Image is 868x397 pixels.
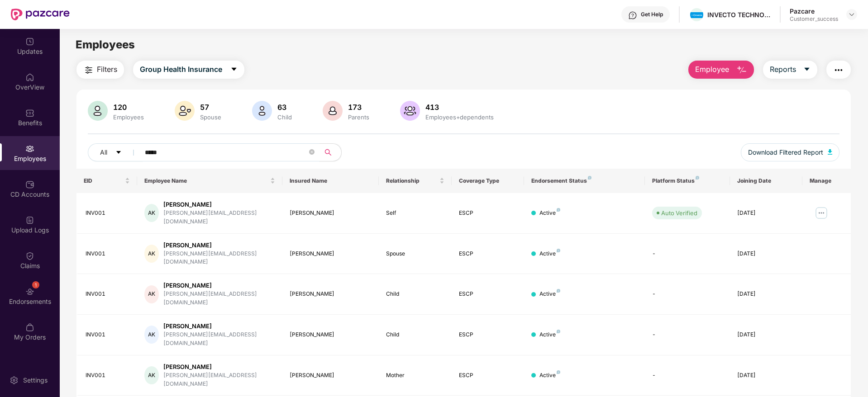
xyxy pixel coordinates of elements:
button: search [319,143,342,161]
div: INV001 [86,290,130,298]
button: Allcaret-down [88,143,143,161]
img: svg+xml;base64,PHN2ZyBpZD0iQ2xhaW0iIHhtbG5zPSJodHRwOi8vd3d3LnczLm9yZy8yMDAwL3N2ZyIgd2lkdGg9IjIwIi... [25,251,34,260]
div: 120 [111,103,146,112]
div: [PERSON_NAME] [163,200,275,209]
img: svg+xml;base64,PHN2ZyBpZD0iVXBkYXRlZCIgeG1sbnM9Imh0dHA6Ly93d3cudzMub3JnLzIwMDAvc3ZnIiB3aWR0aD0iMj... [25,37,34,46]
div: ESCP [459,290,517,298]
img: New Pazcare Logo [11,9,70,20]
div: Get Help [641,11,663,18]
img: svg+xml;base64,PHN2ZyB4bWxucz0iaHR0cDovL3d3dy53My5vcmcvMjAwMC9zdmciIHhtbG5zOnhsaW5rPSJodHRwOi8vd3... [736,65,747,76]
img: svg+xml;base64,PHN2ZyB4bWxucz0iaHR0cDovL3d3dy53My5vcmcvMjAwMC9zdmciIHdpZHRoPSI4IiBoZWlnaHQ9IjgiIH... [557,249,560,252]
div: Active [539,209,560,217]
img: svg+xml;base64,PHN2ZyBpZD0iSG9tZSIgeG1sbnM9Imh0dHA6Ly93d3cudzMub3JnLzIwMDAvc3ZnIiB3aWR0aD0iMjAiIG... [25,73,34,82]
div: [PERSON_NAME] [290,290,372,298]
div: Parents [346,113,371,121]
th: Coverage Type [452,169,524,193]
div: Customer_success [790,15,838,23]
span: Employee [695,64,729,75]
div: ESCP [459,331,517,339]
div: Child [386,290,444,298]
div: INV001 [86,371,130,380]
div: Active [539,250,560,258]
button: Employee [688,61,754,79]
span: close-circle [309,148,315,157]
div: INV001 [86,331,130,339]
button: Reportscaret-down [763,61,817,79]
img: svg+xml;base64,PHN2ZyBpZD0iRW5kb3JzZW1lbnRzIiB4bWxucz0iaHR0cDovL3d3dy53My5vcmcvMjAwMC9zdmciIHdpZH... [25,287,34,296]
div: [PERSON_NAME][EMAIL_ADDRESS][DOMAIN_NAME] [163,290,275,307]
th: Employee Name [137,169,282,193]
div: ESCP [459,209,517,217]
div: [PERSON_NAME][EMAIL_ADDRESS][DOMAIN_NAME] [163,209,275,226]
div: [PERSON_NAME] [290,331,372,339]
div: Spouse [386,250,444,258]
img: svg+xml;base64,PHN2ZyBpZD0iU2V0dGluZy0yMHgyMCIgeG1sbnM9Imh0dHA6Ly93d3cudzMub3JnLzIwMDAvc3ZnIiB3aW... [10,376,19,385]
img: svg+xml;base64,PHN2ZyB4bWxucz0iaHR0cDovL3d3dy53My5vcmcvMjAwMC9zdmciIHhtbG5zOnhsaW5rPSJodHRwOi8vd3... [828,149,832,155]
div: [PERSON_NAME] [290,250,372,258]
th: EID [76,169,137,193]
img: svg+xml;base64,PHN2ZyB4bWxucz0iaHR0cDovL3d3dy53My5vcmcvMjAwMC9zdmciIHdpZHRoPSI4IiBoZWlnaHQ9IjgiIH... [557,208,560,212]
div: Employees+dependents [424,113,496,121]
img: svg+xml;base64,PHN2ZyB4bWxucz0iaHR0cDovL3d3dy53My5vcmcvMjAwMC9zdmciIHdpZHRoPSI4IiBoZWlnaHQ9IjgiIH... [557,330,560,333]
td: - [645,355,730,396]
div: 1 [32,281,39,288]
div: [PERSON_NAME] [163,281,275,290]
div: [PERSON_NAME] [163,241,275,250]
div: [PERSON_NAME] [163,322,275,331]
div: AK [144,245,159,263]
img: svg+xml;base64,PHN2ZyBpZD0iQ0RfQWNjb3VudHMiIGRhdGEtbmFtZT0iQ0QgQWNjb3VudHMiIHhtbG5zPSJodHRwOi8vd3... [25,180,34,189]
div: Child [386,331,444,339]
div: Spouse [198,113,223,121]
button: Download Filtered Report [741,143,839,161]
div: Active [539,331,560,339]
div: Endorsement Status [531,177,638,184]
div: Active [539,371,560,380]
div: [DATE] [737,209,795,217]
div: Employees [111,113,146,121]
span: EID [84,177,123,184]
span: caret-down [803,66,811,74]
img: svg+xml;base64,PHN2ZyB4bWxucz0iaHR0cDovL3d3dy53My5vcmcvMjAwMC9zdmciIHdpZHRoPSIyNCIgaGVpZ2h0PSIyNC... [833,65,844,76]
div: [PERSON_NAME] [290,371,372,380]
div: [PERSON_NAME][EMAIL_ADDRESS][DOMAIN_NAME] [163,331,275,348]
img: svg+xml;base64,PHN2ZyBpZD0iRW1wbG95ZWVzIiB4bWxucz0iaHR0cDovL3d3dy53My5vcmcvMjAwMC9zdmciIHdpZHRoPS... [25,144,34,153]
div: Platform Status [652,177,722,184]
td: - [645,274,730,315]
div: [PERSON_NAME] [290,209,372,217]
div: AK [144,366,159,384]
th: Joining Date [730,169,802,193]
button: Group Health Insurancecaret-down [133,61,244,79]
img: svg+xml;base64,PHN2ZyBpZD0iSGVscC0zMngzMiIgeG1sbnM9Imh0dHA6Ly93d3cudzMub3JnLzIwMDAvc3ZnIiB3aWR0aD... [628,11,637,20]
img: svg+xml;base64,PHN2ZyB4bWxucz0iaHR0cDovL3d3dy53My5vcmcvMjAwMC9zdmciIHdpZHRoPSI4IiBoZWlnaHQ9IjgiIH... [557,370,560,374]
span: caret-down [230,66,238,74]
span: Group Health Insurance [140,64,222,75]
span: Relationship [386,177,437,184]
img: svg+xml;base64,PHN2ZyBpZD0iRHJvcGRvd24tMzJ4MzIiIHhtbG5zPSJodHRwOi8vd3d3LnczLm9yZy8yMDAwL3N2ZyIgd2... [848,11,855,18]
img: svg+xml;base64,PHN2ZyB4bWxucz0iaHR0cDovL3d3dy53My5vcmcvMjAwMC9zdmciIHdpZHRoPSI4IiBoZWlnaHQ9IjgiIH... [696,176,699,180]
div: Auto Verified [661,208,697,217]
div: Self [386,209,444,217]
div: INVECTO TECHNOLOGIES PRIVATE LIMITED [707,10,771,19]
img: svg+xml;base64,PHN2ZyB4bWxucz0iaHR0cDovL3d3dy53My5vcmcvMjAwMC9zdmciIHhtbG5zOnhsaW5rPSJodHRwOi8vd3... [175,101,195,121]
div: AK [144,326,159,344]
td: - [645,234,730,274]
div: Mother [386,371,444,380]
th: Insured Name [282,169,379,193]
img: manageButton [814,206,829,220]
img: svg+xml;base64,PHN2ZyB4bWxucz0iaHR0cDovL3d3dy53My5vcmcvMjAwMC9zdmciIHdpZHRoPSI4IiBoZWlnaHQ9IjgiIH... [557,289,560,293]
img: svg+xml;base64,PHN2ZyB4bWxucz0iaHR0cDovL3d3dy53My5vcmcvMjAwMC9zdmciIHhtbG5zOnhsaW5rPSJodHRwOi8vd3... [323,101,343,121]
img: svg+xml;base64,PHN2ZyB4bWxucz0iaHR0cDovL3d3dy53My5vcmcvMjAwMC9zdmciIHdpZHRoPSI4IiBoZWlnaHQ9IjgiIH... [588,176,591,180]
span: Download Filtered Report [748,147,823,157]
th: Relationship [379,169,451,193]
div: [DATE] [737,250,795,258]
div: Pazcare [790,7,838,15]
img: svg+xml;base64,PHN2ZyB4bWxucz0iaHR0cDovL3d3dy53My5vcmcvMjAwMC9zdmciIHdpZHRoPSIyNCIgaGVpZ2h0PSIyNC... [83,65,94,76]
td: - [645,315,730,355]
img: svg+xml;base64,PHN2ZyBpZD0iVXBsb2FkX0xvZ3MiIGRhdGEtbmFtZT0iVXBsb2FkIExvZ3MiIHhtbG5zPSJodHRwOi8vd3... [25,216,34,225]
img: svg+xml;base64,PHN2ZyB4bWxucz0iaHR0cDovL3d3dy53My5vcmcvMjAwMC9zdmciIHhtbG5zOnhsaW5rPSJodHRwOi8vd3... [252,101,272,121]
img: svg+xml;base64,PHN2ZyB4bWxucz0iaHR0cDovL3d3dy53My5vcmcvMjAwMC9zdmciIHhtbG5zOnhsaW5rPSJodHRwOi8vd3... [88,101,108,121]
div: [PERSON_NAME] [163,363,275,371]
div: [DATE] [737,371,795,380]
div: Child [276,113,294,121]
span: Employee Name [144,177,268,184]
